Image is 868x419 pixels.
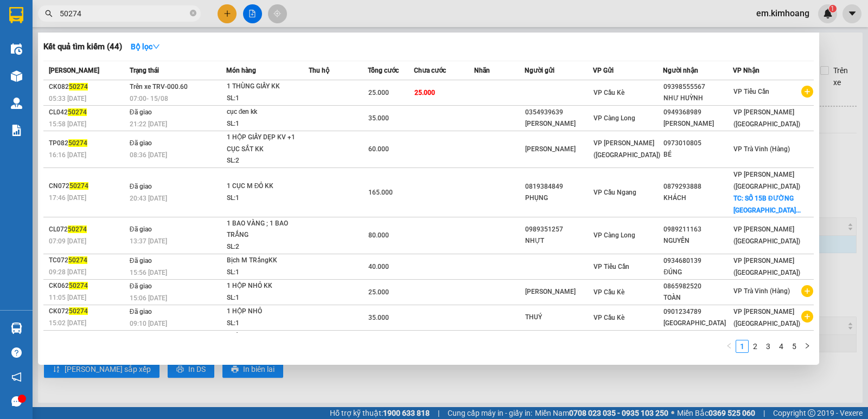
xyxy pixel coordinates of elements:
[130,308,152,315] span: Đã giao
[130,257,152,265] span: Đã giao
[525,192,592,204] div: PHỤNG
[474,67,490,74] span: Nhãn
[788,340,800,352] a: 5
[663,292,732,304] div: TOÀN
[663,67,698,74] span: Người nhận
[525,224,592,235] div: 0989351257
[69,182,88,190] span: 50274
[801,340,814,353] li: Next Page
[801,340,814,353] button: right
[593,288,624,296] span: VP Cầu Kè
[227,132,308,155] div: 1 HỘP GIẤY DẸP KV +1 CỤC SẮT KK
[11,98,22,109] img: warehouse-icon
[11,70,22,82] img: warehouse-icon
[49,95,86,102] span: 05:33 [DATE]
[733,171,800,190] span: VP [PERSON_NAME] ([GEOGRAPHIC_DATA])
[733,67,759,74] span: VP Nhận
[726,343,732,349] span: left
[593,314,624,321] span: VP Cầu Kè
[663,181,732,192] div: 0879293888
[9,7,23,23] img: logo-vxr
[227,93,308,105] div: SL: 1
[227,267,308,279] div: SL: 1
[49,181,126,192] div: CN072
[663,255,732,267] div: 0934680139
[227,118,308,130] div: SL: 1
[49,120,86,128] span: 15:58 [DATE]
[11,43,22,55] img: warehouse-icon
[723,340,736,353] button: left
[733,257,800,276] span: VP [PERSON_NAME] ([GEOGRAPHIC_DATA])
[593,139,660,159] span: VP [PERSON_NAME] ([GEOGRAPHIC_DATA])
[762,340,775,353] li: 3
[130,67,159,74] span: Trạng thái
[227,241,308,253] div: SL: 2
[11,347,22,358] span: question-circle
[663,281,732,292] div: 0865982520
[130,269,167,276] span: 15:56 [DATE]
[227,106,308,118] div: cục đen kk
[227,280,308,292] div: 1 HỘP NHỎ KK
[368,263,389,270] span: 40.000
[49,255,126,266] div: TC072
[227,155,308,167] div: SL: 2
[593,189,636,196] span: VP Cầu Ngang
[733,225,800,245] span: VP [PERSON_NAME] ([GEOGRAPHIC_DATA])
[49,280,126,292] div: CK062
[663,107,732,118] div: 0949368989
[525,312,592,323] div: THUÝ
[190,10,196,16] span: close-circle
[733,108,800,128] span: VP [PERSON_NAME] ([GEOGRAPHIC_DATA])
[130,151,167,159] span: 08:36 [DATE]
[49,237,86,245] span: 07:09 [DATE]
[788,340,801,353] li: 5
[122,38,169,55] button: Bộ lọcdown
[11,125,22,136] img: solution-icon
[68,139,87,147] span: 50274
[368,288,389,296] span: 25.000
[733,145,790,153] span: VP Trà Vinh (Hàng)
[130,183,152,190] span: Đã giao
[663,118,732,130] div: [PERSON_NAME]
[11,396,22,407] span: message
[227,192,308,204] div: SL: 1
[130,95,168,102] span: 07:00 - 15/08
[368,67,399,74] span: Tổng cước
[130,294,167,302] span: 15:06 [DATE]
[227,255,308,267] div: Bịch M TRắngKK
[723,340,736,353] li: Previous Page
[663,332,732,343] div: 0946309911
[68,333,87,340] span: 50274
[130,237,167,245] span: 13:37 [DATE]
[130,139,152,147] span: Đã giao
[733,287,790,295] span: VP Trà Vinh (Hàng)
[227,181,308,192] div: 1 CỤC M ĐỎ KK
[733,308,800,327] span: VP [PERSON_NAME] ([GEOGRAPHIC_DATA])
[227,331,308,343] div: THÙNG KK
[130,83,188,91] span: Trên xe TRV-000.60
[414,67,446,74] span: Chưa cước
[593,114,635,122] span: VP Càng Long
[525,235,592,247] div: NHỰT
[762,340,774,352] a: 3
[368,231,389,239] span: 80.000
[43,41,122,53] h3: Kết quả tìm kiếm ( 44 )
[804,343,810,349] span: right
[49,294,86,301] span: 11:05 [DATE]
[49,268,86,276] span: 09:28 [DATE]
[368,89,389,96] span: 25.000
[368,314,389,321] span: 35.000
[227,318,308,330] div: SL: 1
[525,67,554,74] span: Người gửi
[368,145,389,153] span: 60.000
[49,151,86,159] span: 16:16 [DATE]
[525,181,592,192] div: 0819384849
[749,340,761,352] a: 2
[130,108,152,116] span: Đã giao
[227,81,308,93] div: 1 THÙNG GIẤY KK
[227,292,308,304] div: SL: 1
[45,10,53,17] span: search
[368,189,393,196] span: 165.000
[749,340,762,353] li: 2
[68,108,87,116] span: 50274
